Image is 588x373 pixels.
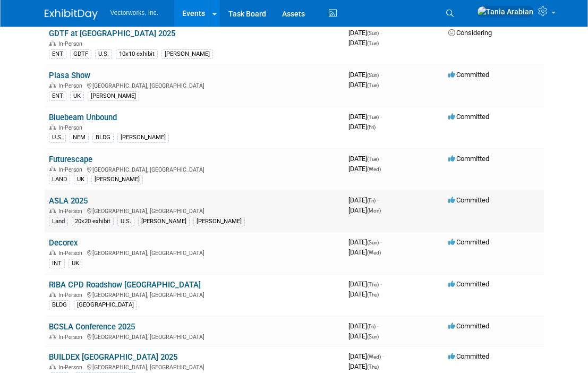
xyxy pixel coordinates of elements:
[88,91,139,101] div: [PERSON_NAME]
[49,250,56,255] img: In-Person Event
[367,282,379,287] span: (Thu)
[49,292,56,297] img: In-Person Event
[448,155,489,163] span: Committed
[58,166,86,173] span: In-Person
[58,40,86,47] span: In-Person
[367,124,376,130] span: (Fri)
[348,238,382,246] span: [DATE]
[74,175,88,184] div: UK
[49,155,92,164] a: Futurescape
[49,259,65,268] div: INT
[49,334,56,339] img: In-Person Event
[117,217,134,226] div: U.S.
[367,250,381,256] span: (Wed)
[348,81,379,89] span: [DATE]
[377,322,379,330] span: -
[49,217,68,226] div: Land
[448,280,489,288] span: Committed
[193,217,245,226] div: [PERSON_NAME]
[49,29,175,38] a: GDTF at [GEOGRAPHIC_DATA] 2025
[49,248,340,257] div: [GEOGRAPHIC_DATA], [GEOGRAPHIC_DATA]
[348,322,379,330] span: [DATE]
[58,208,86,215] span: In-Person
[49,196,88,206] a: ASLA 2025
[448,196,489,204] span: Committed
[49,352,177,362] a: BUILDEX [GEOGRAPHIC_DATA] 2025
[49,81,340,89] div: [GEOGRAPHIC_DATA], [GEOGRAPHIC_DATA]
[380,280,382,288] span: -
[367,156,379,162] span: (Tue)
[69,259,82,268] div: UK
[380,238,382,246] span: -
[367,114,379,120] span: (Tue)
[348,332,379,340] span: [DATE]
[348,196,379,204] span: [DATE]
[49,91,66,101] div: ENT
[49,300,70,310] div: BLDG
[49,82,56,88] img: In-Person Event
[138,217,190,226] div: [PERSON_NAME]
[348,352,384,360] span: [DATE]
[70,91,84,101] div: UK
[377,196,379,204] span: -
[91,175,143,184] div: [PERSON_NAME]
[58,292,86,299] span: In-Person
[49,364,56,369] img: In-Person Event
[348,123,376,131] span: [DATE]
[92,133,114,142] div: BLDG
[348,71,382,79] span: [DATE]
[380,29,382,37] span: -
[348,362,379,370] span: [DATE]
[58,82,86,89] span: In-Person
[58,364,86,371] span: In-Person
[367,82,379,88] span: (Tue)
[49,175,70,184] div: LAND
[45,9,98,20] img: ExhibitDay
[49,124,56,130] img: In-Person Event
[348,155,382,163] span: [DATE]
[382,352,384,360] span: -
[49,238,78,248] a: Decorex
[161,49,213,59] div: [PERSON_NAME]
[49,71,90,80] a: Plasa Show
[49,362,340,371] div: [GEOGRAPHIC_DATA], [GEOGRAPHIC_DATA]
[367,72,379,78] span: (Sun)
[49,40,56,46] img: In-Person Event
[367,166,381,172] span: (Wed)
[367,334,379,340] span: (Sun)
[448,71,489,79] span: Committed
[95,49,112,59] div: U.S.
[49,49,66,59] div: ENT
[367,240,379,245] span: (Sun)
[477,6,534,18] img: Tania Arabian
[448,113,489,121] span: Committed
[380,113,382,121] span: -
[448,238,489,246] span: Committed
[58,124,86,131] span: In-Person
[348,248,381,256] span: [DATE]
[348,206,381,214] span: [DATE]
[49,322,135,332] a: BCSLA Conference 2025
[70,133,89,142] div: NEM
[348,290,379,298] span: [DATE]
[49,206,340,215] div: [GEOGRAPHIC_DATA], [GEOGRAPHIC_DATA]
[49,113,117,122] a: Bluebeam Unbound
[116,49,158,59] div: 10x10 exhibit
[367,40,379,46] span: (Tue)
[367,30,379,36] span: (Sun)
[367,292,379,298] span: (Thu)
[348,113,382,121] span: [DATE]
[367,364,379,370] span: (Thu)
[367,354,381,360] span: (Wed)
[448,352,489,360] span: Committed
[49,166,56,172] img: In-Person Event
[49,280,201,290] a: RIBA CPD Roadshow [GEOGRAPHIC_DATA]
[348,29,382,37] span: [DATE]
[380,155,382,163] span: -
[348,165,381,173] span: [DATE]
[348,280,382,288] span: [DATE]
[367,198,376,204] span: (Fri)
[49,290,340,299] div: [GEOGRAPHIC_DATA], [GEOGRAPHIC_DATA]
[380,71,382,79] span: -
[367,208,381,214] span: (Mon)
